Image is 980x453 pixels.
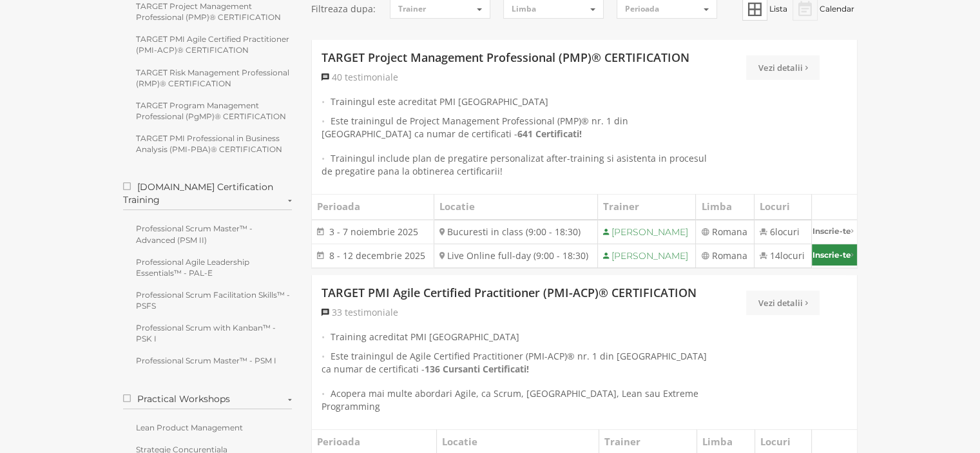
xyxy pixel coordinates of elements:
th: Locatie [434,195,597,220]
a: Professional Scrum with Kanban™ - PSK I [123,319,293,347]
a: Calendar [793,4,854,14]
td: Romana [696,220,754,244]
li: Este trainingul de Project Management Professional (PMP)® nr. 1 din [GEOGRAPHIC_DATA] ca numar de... [322,115,711,146]
a: Vezi detalii [746,291,820,315]
a: TARGET PMI Professional in Business Analysis (PMI-PBA)® CERTIFICATION [123,130,293,158]
span: Filtreaza dupa: [311,3,377,15]
li: Trainingul este acreditat PMI [GEOGRAPHIC_DATA] [322,95,711,108]
span: Lista [769,4,787,14]
a: 33 testimoniale [322,306,398,319]
td: Romana [696,244,754,267]
td: 6 [754,220,811,244]
li: Acopera mai multe abordari Agile, ca Scrum, [GEOGRAPHIC_DATA], Lean sau Extreme Programming [322,387,711,413]
li: Trainingul include plan de pregatire personalizat after-training si asistenta in procesul de preg... [322,152,711,178]
td: Live Online full-day (9:00 - 18:30) [434,244,597,267]
label: [DOMAIN_NAME] Certification Training [123,180,293,210]
a: Professional Scrum Master™ - PSM I [123,352,293,369]
a: 136 Cursanti Certificati! [425,363,529,376]
a: Professional Agile Leadership Essentials™ - PAL-E [123,253,293,282]
td: Bucuresti in class (9:00 - 18:30) [434,220,597,244]
a: TARGET Project Management Professional (PMP)® CERTIFICATION [322,50,689,66]
a: Vezi detalii [746,55,820,80]
a: Professional Scrum Facilitation Skills™ - PSFS [123,286,293,314]
a: Professional Scrum Master™ - Advanced (PSM II) [123,220,293,248]
th: Limba [696,195,754,220]
a: TARGET Program Management Professional (PgMP)® CERTIFICATION [123,97,293,125]
a: Lean Product Management [123,419,293,436]
a: TARGET PMI Agile Certified Practitioner (PMI-ACP)® CERTIFICATION [322,285,697,302]
th: Locuri [754,195,811,220]
a: 641 Certificati! [517,128,582,140]
span: locuri [780,249,805,262]
span: 40 testimoniale [332,71,398,83]
a: Inscrie-te [812,244,857,265]
span: 8 - 12 decembrie 2025 [329,249,425,262]
span: Calendar [820,4,854,14]
td: 14 [754,244,811,267]
th: Trainer [597,195,696,220]
span: 3 - 7 noiembrie 2025 [329,226,418,238]
strong: 136 Cursanti Certificati! [425,363,529,375]
th: Perioada [312,195,434,220]
li: Training acreditat PMI [GEOGRAPHIC_DATA] [322,331,711,343]
a: Lista [742,4,789,14]
td: [PERSON_NAME] [597,244,696,267]
strong: 641 Certificati! [517,128,582,140]
a: TARGET PMI Agile Certified Practitioner (PMI-ACP)® CERTIFICATION [123,30,293,59]
span: 33 testimoniale [332,306,398,318]
a: TARGET Risk Management Professional (RMP)® CERTIFICATION [123,64,293,92]
li: Este trainingul de Agile Certified Practitioner (PMI-ACP)® nr. 1 din [GEOGRAPHIC_DATA] ca numar d... [322,350,711,381]
a: 40 testimoniale [322,71,398,84]
label: Practical Workshops [123,392,293,409]
td: [PERSON_NAME] [597,220,696,244]
span: locuri [775,226,800,238]
a: Inscrie-te [812,220,857,242]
